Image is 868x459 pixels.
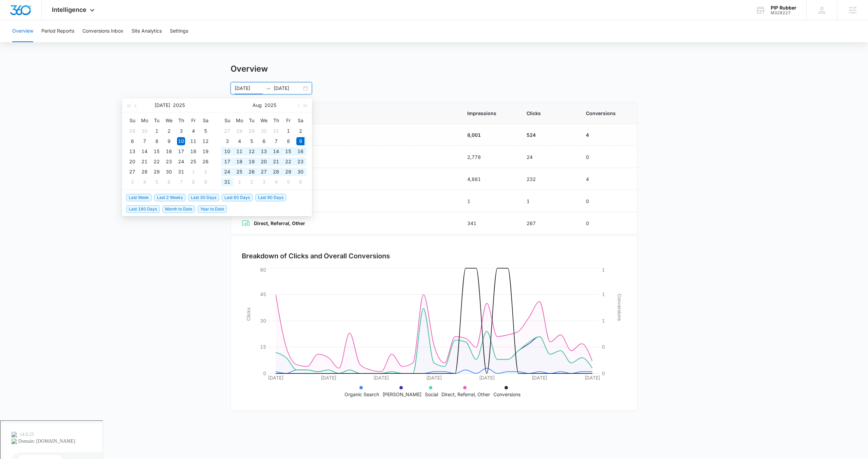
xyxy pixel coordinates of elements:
td: 4 [578,168,637,190]
th: Mo [233,115,245,126]
tspan: 15 [260,344,266,350]
td: 2025-08-22 [282,157,294,167]
div: 19 [248,158,256,166]
img: tab_keywords_by_traffic_grey.svg [67,39,73,45]
th: Fr [187,115,199,126]
td: 2025-08-26 [245,167,258,177]
div: 4 [140,178,149,186]
span: Intelligence [52,6,86,13]
td: 2025-07-17 [175,146,187,157]
p: Social [425,391,438,398]
td: 2025-07-14 [138,146,151,157]
button: Conversions Inbox [82,20,123,42]
span: Last Week [126,194,152,201]
td: 341 [459,212,518,234]
td: 2025-07-28 [138,167,151,177]
td: 2025-07-25 [187,157,199,167]
td: 2025-07-19 [199,146,212,157]
div: 22 [153,158,161,166]
td: 2025-08-16 [294,146,307,157]
td: 2025-08-27 [258,167,270,177]
div: 3 [177,127,185,135]
td: 2025-09-03 [258,177,270,187]
tspan: 1 [602,291,605,297]
td: 2025-08-03 [221,136,233,146]
button: Site Analytics [132,20,162,42]
div: 14 [272,147,280,155]
td: 4 [578,124,637,146]
td: 2025-07-29 [245,126,258,136]
div: 26 [248,168,256,176]
div: 8 [189,178,197,186]
div: Domain: [DOMAIN_NAME] [18,18,75,23]
div: 1 [153,127,161,135]
p: [PERSON_NAME] [382,391,421,398]
div: 15 [153,147,161,155]
span: to [265,86,271,91]
th: Tu [151,115,163,126]
div: 23 [165,158,173,166]
div: 25 [235,168,243,176]
div: 5 [153,178,161,186]
div: 25 [189,158,197,166]
span: swap-right [265,86,271,91]
div: 8 [284,137,292,145]
div: 1 [235,178,243,186]
tspan: [DATE] [532,375,547,381]
input: Start date [235,85,263,92]
img: website_grey.svg [11,18,16,23]
button: [DATE] [155,98,170,112]
td: 2025-08-10 [221,146,233,157]
tspan: 30 [260,318,266,324]
td: 2025-07-03 [175,126,187,136]
div: 30 [260,127,268,135]
td: 2025-07-01 [151,126,163,136]
div: 24 [223,168,231,176]
div: 6 [260,137,268,145]
div: 15 [284,147,292,155]
div: 21 [272,158,280,166]
div: 29 [284,168,292,176]
div: 2 [296,127,304,135]
td: 2025-07-02 [163,126,175,136]
td: 2025-08-29 [282,167,294,177]
tspan: 0 [602,370,605,376]
td: 2025-09-05 [282,177,294,187]
td: 2025-07-26 [199,157,212,167]
td: 8,001 [459,124,518,146]
p: Conversions [493,391,520,398]
div: 5 [284,178,292,186]
td: 2025-07-08 [151,136,163,146]
td: 2025-08-07 [175,177,187,187]
td: 2025-07-10 [175,136,187,146]
td: 2025-08-06 [163,177,175,187]
span: Last 60 Days [222,194,253,201]
td: 2025-07-21 [138,157,151,167]
div: 14 [140,147,149,155]
td: 0 [578,212,637,234]
td: 2025-08-20 [258,157,270,167]
tspan: [DATE] [479,375,495,381]
td: 2025-08-11 [233,146,245,157]
div: 27 [260,168,268,176]
div: 3 [260,178,268,186]
div: 5 [201,127,210,135]
td: 2025-08-19 [245,157,258,167]
td: 2025-07-22 [151,157,163,167]
div: 16 [165,147,173,155]
div: 29 [128,127,136,135]
div: 17 [177,147,185,155]
td: 2025-08-12 [245,146,258,157]
th: Sa [199,115,212,126]
div: 5 [248,137,256,145]
div: account name [771,5,796,11]
td: 2025-09-02 [245,177,258,187]
td: 2025-07-28 [233,126,245,136]
div: 18 [235,158,243,166]
div: 13 [260,147,268,155]
td: 4,881 [459,168,518,190]
button: 2025 [264,98,276,112]
span: Channel [242,110,451,117]
div: 11 [235,147,243,155]
img: tab_domain_overview_orange.svg [18,39,24,45]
